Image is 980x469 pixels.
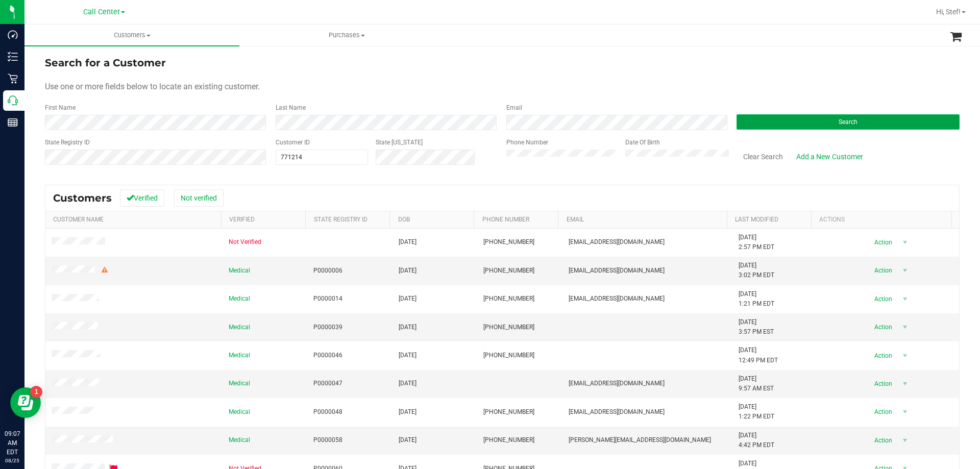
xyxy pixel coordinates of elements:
[569,266,665,276] span: [EMAIL_ADDRESS][DOMAIN_NAME]
[313,351,342,360] span: P0000046
[569,294,665,304] span: [EMAIL_ADDRESS][DOMAIN_NAME]
[569,407,665,417] span: [EMAIL_ADDRESS][DOMAIN_NAME]
[898,405,911,419] span: select
[483,237,534,247] span: [PHONE_NUMBER]
[8,95,18,106] inline-svg: Call Center
[625,138,660,147] label: Date Of Birth
[5,457,20,464] p: 08/25
[10,387,41,418] iframe: Resource center
[483,323,534,332] span: [PHONE_NUMBER]
[739,261,774,280] span: [DATE] 3:02 PM EDT
[45,57,166,69] span: Search for a Customer
[865,292,898,306] span: Action
[739,402,774,422] span: [DATE] 1:22 PM EDT
[399,323,416,332] span: [DATE]
[313,407,342,417] span: P0000048
[276,150,367,164] input: 771214
[120,189,164,207] button: Verified
[83,8,120,16] span: Call Center
[569,379,665,388] span: [EMAIL_ADDRESS][DOMAIN_NAME]
[506,138,548,147] label: Phone Number
[898,292,911,306] span: select
[313,379,342,388] span: P0000047
[399,266,416,276] span: [DATE]
[482,216,529,223] a: Phone Number
[898,349,911,363] span: select
[567,216,584,223] a: Email
[100,265,109,275] div: Warning - Level 2
[865,235,898,250] span: Action
[569,435,711,445] span: [PERSON_NAME][EMAIL_ADDRESS][DOMAIN_NAME]
[898,235,911,250] span: select
[865,405,898,419] span: Action
[239,24,454,46] a: Purchases
[898,263,911,278] span: select
[739,345,778,365] span: [DATE] 12:49 PM EDT
[398,216,410,223] a: DOB
[5,429,20,457] p: 09:07 AM EDT
[739,374,774,393] span: [DATE] 9:57 AM EST
[483,435,534,445] span: [PHONE_NUMBER]
[865,433,898,448] span: Action
[313,294,342,304] span: P0000014
[898,433,911,448] span: select
[229,323,250,332] span: Medical
[737,114,960,130] button: Search
[8,73,18,84] inline-svg: Retail
[898,377,911,391] span: select
[737,148,790,165] button: Clear Search
[276,138,310,147] label: Customer ID
[399,351,416,360] span: [DATE]
[790,148,870,165] a: Add a New Customer
[45,138,90,147] label: State Registry ID
[739,431,774,450] span: [DATE] 4:42 PM EDT
[229,294,250,304] span: Medical
[229,266,250,276] span: Medical
[314,216,367,223] a: State Registry Id
[483,351,534,360] span: [PHONE_NUMBER]
[229,407,250,417] span: Medical
[819,216,948,223] div: Actions
[240,31,454,40] span: Purchases
[24,31,239,40] span: Customers
[936,8,961,16] span: Hi, Stef!
[739,317,774,337] span: [DATE] 3:57 PM EST
[313,323,342,332] span: P0000039
[865,320,898,334] span: Action
[313,266,342,276] span: P0000006
[229,237,261,247] span: Not Verified
[399,435,416,445] span: [DATE]
[45,103,76,112] label: First Name
[53,216,104,223] a: Customer Name
[399,407,416,417] span: [DATE]
[569,237,665,247] span: [EMAIL_ADDRESS][DOMAIN_NAME]
[865,377,898,391] span: Action
[376,138,423,147] label: State [US_STATE]
[739,233,774,252] span: [DATE] 2:57 PM EDT
[483,294,534,304] span: [PHONE_NUMBER]
[8,52,18,62] inline-svg: Inventory
[174,189,224,207] button: Not verified
[53,192,112,204] span: Customers
[276,103,306,112] label: Last Name
[313,435,342,445] span: P0000058
[24,24,239,46] a: Customers
[739,289,774,309] span: [DATE] 1:21 PM EDT
[399,379,416,388] span: [DATE]
[229,351,250,360] span: Medical
[483,266,534,276] span: [PHONE_NUMBER]
[865,349,898,363] span: Action
[865,263,898,278] span: Action
[229,435,250,445] span: Medical
[483,407,534,417] span: [PHONE_NUMBER]
[229,216,255,223] a: Verified
[8,117,18,128] inline-svg: Reports
[399,237,416,247] span: [DATE]
[30,386,42,398] iframe: Resource center unread badge
[8,30,18,40] inline-svg: Dashboard
[898,320,911,334] span: select
[229,379,250,388] span: Medical
[399,294,416,304] span: [DATE]
[735,216,778,223] a: Last Modified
